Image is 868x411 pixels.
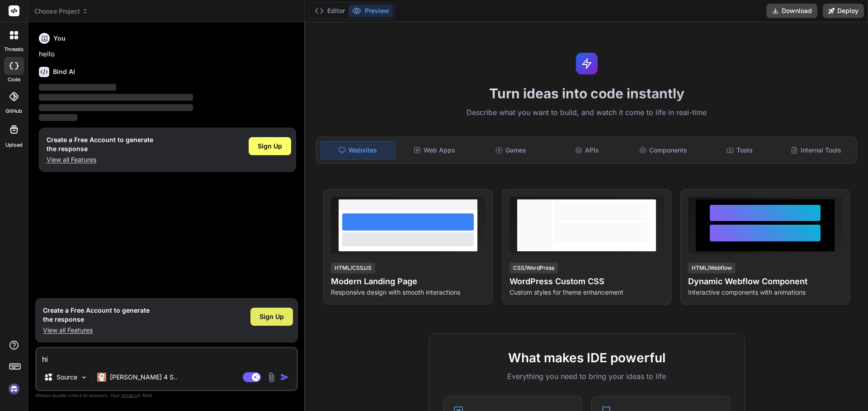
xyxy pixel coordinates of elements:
img: signin [6,381,22,397]
div: Games [474,141,548,160]
span: Sign Up [258,142,282,151]
img: Claude 4 Sonnet [97,373,106,382]
button: Preview [349,5,393,17]
img: Pick Models [80,374,88,381]
h6: You [53,34,66,43]
p: Interactive components with animations [688,288,842,297]
div: HTML/CSS/JS [331,263,375,273]
label: code [8,76,20,83]
span: ‌ [39,94,193,101]
textarea: hi [37,348,297,365]
div: Internal Tools [778,141,853,160]
span: privacy [121,393,137,398]
h4: Modern Landing Page [331,275,485,288]
span: ‌ [39,104,193,111]
button: Download [766,4,817,18]
p: Always double-check its answers. Your in Bind [35,391,298,400]
h1: Create a Free Account to generate the response [43,306,150,324]
span: ‌ [39,84,116,91]
span: Sign Up [259,312,284,321]
label: GitHub [5,107,22,115]
span: Choose Project [34,7,88,16]
div: Components [626,141,701,160]
p: View all Features [43,326,150,335]
p: Everything you need to bring your ideas to life [443,371,730,382]
h6: Bind AI [53,67,75,76]
p: View all Features [47,155,153,164]
button: Deploy [823,4,864,18]
label: threads [4,46,24,53]
button: Editor [311,5,349,17]
img: attachment [266,372,277,383]
div: HTML/Webflow [688,263,736,273]
h1: Turn ideas into code instantly [311,85,863,102]
div: Websites [320,141,396,160]
div: Web Apps [397,141,472,160]
p: Source [57,373,77,382]
h4: WordPress Custom CSS [509,275,664,288]
h4: Dynamic Webflow Component [688,275,842,288]
h2: What makes IDE powerful [443,348,730,367]
div: Tools [703,141,777,160]
h1: Create a Free Account to generate the response [47,135,153,153]
p: hello [39,49,296,60]
div: CSS/WordPress [509,263,558,273]
div: APIs [550,141,624,160]
p: Responsive design with smooth interactions [331,288,485,297]
label: Upload [5,141,23,149]
img: icon [280,373,289,382]
span: ‌ [39,114,77,121]
p: [PERSON_NAME] 4 S.. [110,373,177,382]
p: Custom styles for theme enhancement [509,288,664,297]
p: Describe what you want to build, and watch it come to life in real-time [311,107,863,119]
